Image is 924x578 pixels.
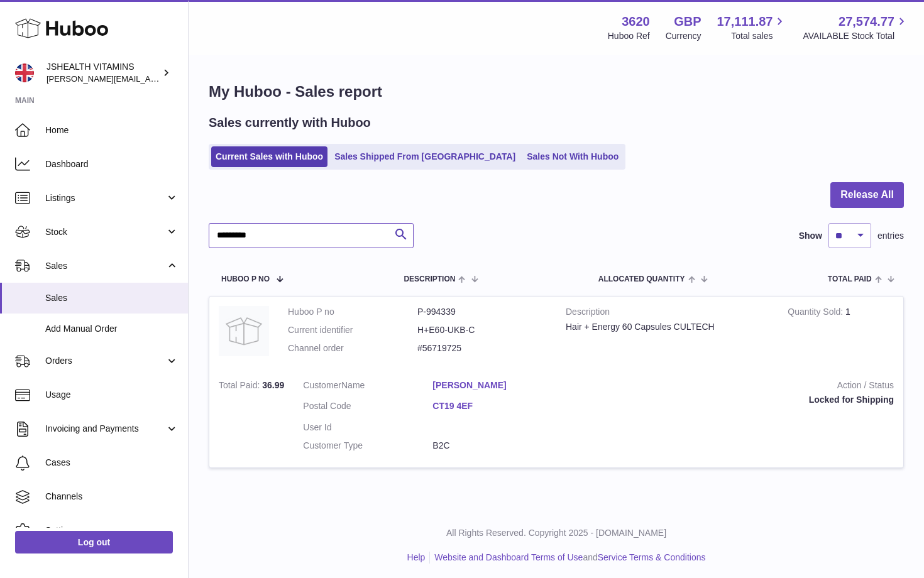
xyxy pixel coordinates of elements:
[45,292,179,304] span: Sales
[417,342,547,354] dd: #56719725
[674,13,701,30] strong: GBP
[45,323,179,335] span: Add Manual Order
[45,124,179,136] span: Home
[522,146,623,167] a: Sales Not With Huboo
[830,182,904,208] button: Release All
[45,192,165,204] span: Listings
[45,158,179,170] span: Dashboard
[788,307,845,320] strong: Quantity Sold
[303,400,432,415] dt: Postal Code
[303,440,432,452] dt: Customer Type
[608,30,650,42] div: Huboo Ref
[430,552,705,564] li: and
[803,30,909,42] span: AVAILABLE Stock Total
[47,74,252,84] span: [PERSON_NAME][EMAIL_ADDRESS][DOMAIN_NAME]
[803,13,909,42] a: 27,574.77 AVAILABLE Stock Total
[288,306,417,318] dt: Huboo P no
[778,297,903,370] td: 1
[731,30,787,42] span: Total sales
[303,379,432,395] dt: Name
[407,552,426,562] a: Help
[330,146,520,167] a: Sales Shipped From [GEOGRAPHIC_DATA]
[288,342,417,354] dt: Channel order
[45,491,179,503] span: Channels
[15,63,34,82] img: francesca@jshealthvitamins.com
[717,13,787,42] a: 17,111.87 Total sales
[199,527,914,539] p: All Rights Reserved. Copyright 2025 - [DOMAIN_NAME]
[47,61,160,85] div: JSHEALTH VITAMINS
[45,389,179,401] span: Usage
[432,400,562,412] a: CT19 4EF
[219,306,269,356] img: no-photo.jpg
[581,379,894,395] strong: Action / Status
[566,306,769,321] strong: Description
[45,226,165,238] span: Stock
[717,13,773,30] span: 17,111.87
[209,82,904,102] h1: My Huboo - Sales report
[839,13,894,30] span: 27,574.77
[828,275,872,283] span: Total paid
[432,440,562,452] dd: B2C
[666,30,701,42] div: Currency
[262,380,284,390] span: 36.99
[45,260,165,272] span: Sales
[45,457,179,469] span: Cases
[799,230,822,242] label: Show
[598,275,685,283] span: ALLOCATED Quantity
[211,146,327,167] a: Current Sales with Huboo
[288,324,417,336] dt: Current identifier
[581,394,894,406] div: Locked for Shipping
[566,321,769,333] div: Hair + Energy 60 Capsules CULTECH
[303,380,341,390] span: Customer
[221,275,270,283] span: Huboo P no
[15,531,173,553] a: Log out
[432,379,562,391] a: [PERSON_NAME]
[45,423,165,435] span: Invoicing and Payments
[877,230,904,242] span: entries
[303,422,432,433] dt: User Id
[622,13,650,30] strong: 3620
[219,380,262,393] strong: Total Paid
[598,552,706,562] a: Service Terms & Conditions
[45,525,179,537] span: Settings
[209,114,371,131] h2: Sales currently with Huboo
[417,324,547,336] dd: H+E60-UKB-C
[434,552,583,562] a: Website and Dashboard Terms of Use
[417,306,547,318] dd: P-994339
[45,355,165,367] span: Orders
[404,275,455,283] span: Description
